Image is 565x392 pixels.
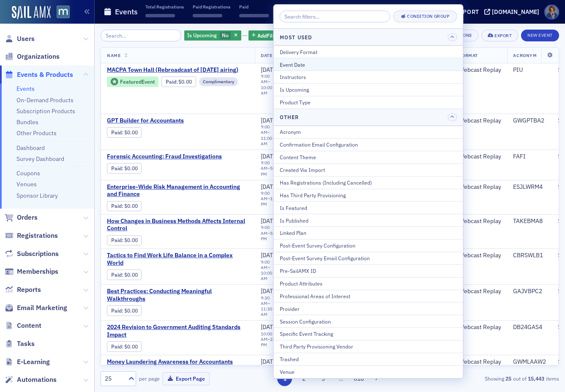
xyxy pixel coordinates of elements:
a: Forensic Accounting: Fraud Investigations [107,153,249,161]
button: Product Attributes [274,277,463,290]
button: Acronym [274,126,463,138]
div: Post-Event Survey Configuration [280,242,457,249]
input: Search… [101,30,181,41]
button: Is Upcoming [274,83,463,96]
div: Featured Event [120,79,155,84]
div: Instructors [280,73,457,81]
a: Orders [5,213,38,222]
button: Professional Areas of Interest [274,290,463,302]
span: Date [261,52,272,58]
div: Provider [280,305,457,313]
div: Delivery Format [280,48,457,56]
span: Automations [17,375,57,384]
p: Refunded [278,4,307,10]
span: Subscriptions [17,249,59,259]
a: Sponsor Library [16,192,58,199]
a: Enterprise-Wide Risk Management in Accounting and Finance [107,183,249,198]
div: Confirmation Email Configuration [280,141,457,148]
span: E-Learning [17,357,50,367]
div: [DOMAIN_NAME] [492,8,539,16]
div: Session Configuration [280,318,457,325]
span: [DATE] [261,323,278,331]
a: View Homepage [51,5,70,20]
button: Created Via Import [274,163,463,176]
div: Support [450,8,479,16]
span: Tasks [17,339,35,348]
time: 9:00 AM [261,73,270,84]
button: Condition Group [393,11,457,22]
div: Paid: 39 - $0 [161,76,196,87]
div: Condition Group [407,14,449,19]
a: How Changes in Business Methods Affects Internal Control [107,218,249,232]
a: Venues [16,180,37,188]
div: Paid: 0 - $0 [107,341,142,351]
a: Content [5,321,41,330]
div: TAKEBMA8 [513,218,546,225]
div: Export [494,33,512,38]
div: – [261,191,279,207]
strong: 15,443 [527,375,546,382]
a: Registrations [5,231,58,240]
span: [DATE] [261,287,278,295]
button: Content Theme [274,151,463,163]
div: Professional Areas of Interest [280,292,457,300]
p: Total Registrations [145,4,184,10]
div: GWGPTBA2 [513,117,546,125]
a: Tasks [5,339,35,348]
span: Profile [544,5,559,19]
button: Export Page [163,372,210,385]
span: [DATE] [261,66,278,73]
span: ‌ [239,14,269,17]
a: Other Products [16,129,57,137]
div: Paid: 0 - $0 [107,269,142,280]
button: Venue [274,365,463,378]
time: 9:00 AM [261,259,270,270]
span: : [111,203,124,209]
p: Paid [239,4,269,10]
div: Showing out of items [412,375,559,382]
span: Events & Products [17,70,73,79]
div: PIU [513,66,546,74]
a: Paid [111,272,122,278]
div: Webcast Replay [459,66,501,74]
a: Subscription Products [16,107,75,115]
h4: Other [280,113,299,121]
span: [DATE] [261,358,278,365]
div: Webcast Replay [459,218,501,225]
button: Delivery Format [274,46,463,58]
a: Paid [111,343,122,350]
span: No [222,32,229,38]
span: Email Marketing [17,303,67,313]
a: Events & Products [5,70,73,79]
div: Product Type [280,98,457,106]
button: Instructors [274,71,463,83]
div: Complimentary [199,77,238,86]
a: E-Learning [5,357,50,367]
div: Linked Plan [280,229,457,237]
span: $0.00 [178,79,192,85]
p: Paid Registrations [193,4,230,10]
button: Specific Event Tracking [274,327,463,340]
h1: Events [115,7,138,17]
div: FAFI [513,153,546,161]
span: [DATE] [261,183,278,191]
span: Content [17,321,41,330]
div: Product Attributes [280,280,457,287]
div: Acronym [280,128,457,136]
a: Organizations [5,52,60,61]
span: Memberships [17,267,58,276]
a: Tactics to Find Work Life Balance in a Complex World [107,252,249,267]
span: [DATE] [261,152,278,160]
time: 2:00 PM [261,336,279,348]
div: Paid: 0 - $0 [107,163,142,173]
button: Is Featured [274,201,463,214]
span: Reports [17,285,41,294]
div: DB24GAS4 [513,324,546,331]
time: 10:00 AM [261,270,272,281]
div: Created Via Import [280,166,457,174]
div: – [261,160,279,177]
a: Email Marketing [5,303,67,313]
div: Webcast Replay [459,183,501,191]
button: [DOMAIN_NAME] [484,9,542,15]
